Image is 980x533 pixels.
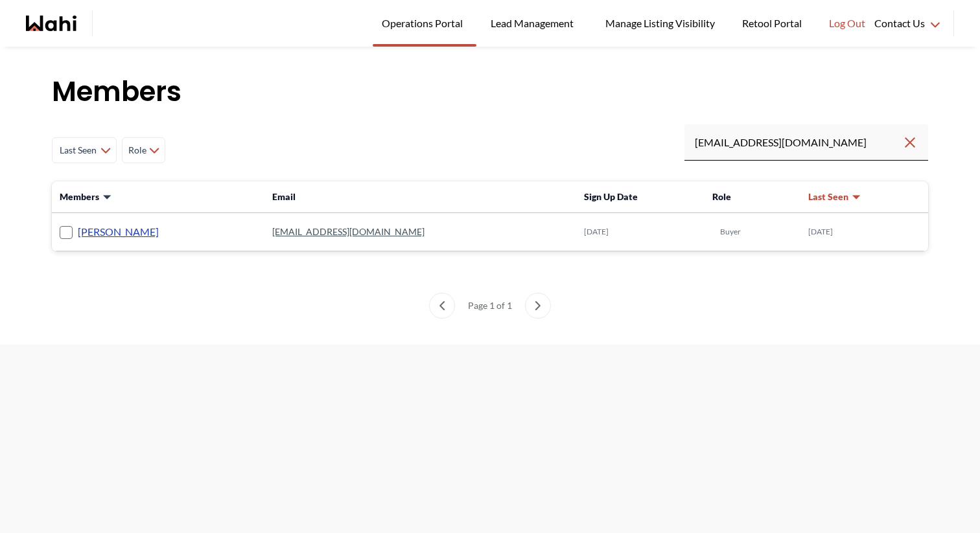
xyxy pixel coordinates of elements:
[742,15,806,32] span: Retool Portal
[128,139,146,162] span: Role
[60,190,112,203] button: Members
[78,223,159,240] a: [PERSON_NAME]
[720,227,741,237] span: Buyer
[695,131,902,154] input: Search input
[800,213,928,251] td: [DATE]
[52,293,928,319] nav: Members List pagination
[902,131,918,154] button: Clear search
[463,293,517,319] div: Page 1 of 1
[712,191,731,202] span: Role
[272,226,425,237] a: [EMAIL_ADDRESS][DOMAIN_NAME]
[58,139,98,162] span: Last Seen
[808,190,848,203] span: Last Seen
[26,16,76,31] a: Wahi homepage
[272,191,296,202] span: Email
[584,191,638,202] span: Sign Up Date
[601,15,719,32] span: Manage Listing Visibility
[829,15,865,32] span: Log Out
[525,293,551,319] button: next page
[576,213,705,251] td: [DATE]
[429,293,455,319] button: previous page
[491,15,578,32] span: Lead Management
[60,190,99,203] span: Members
[52,73,928,111] h1: Members
[808,190,861,203] button: Last Seen
[382,15,467,32] span: Operations Portal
